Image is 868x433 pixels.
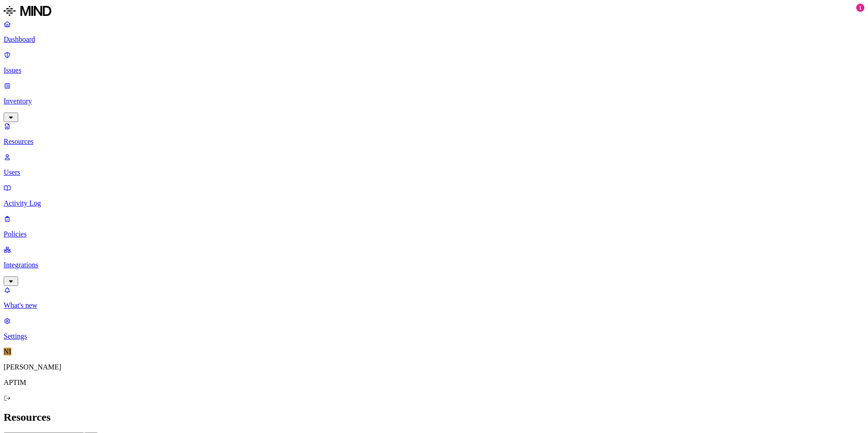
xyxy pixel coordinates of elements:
[4,97,864,105] p: Inventory
[4,184,864,207] a: Activity Log
[4,199,864,207] p: Activity Log
[4,332,864,340] p: Settings
[4,246,864,285] a: Integrations
[4,230,864,238] p: Policies
[4,51,864,74] a: Issues
[4,66,864,74] p: Issues
[4,4,864,20] a: MIND
[4,261,864,269] p: Integrations
[4,348,11,355] span: NI
[4,379,864,387] p: APTIM
[4,20,864,44] a: Dashboard
[4,4,51,18] img: MIND
[4,138,864,146] p: Resources
[4,82,864,121] a: Inventory
[4,122,864,146] a: Resources
[4,153,864,177] a: Users
[4,168,864,177] p: Users
[4,35,864,44] p: Dashboard
[4,301,864,310] p: What's new
[4,411,864,423] h2: Resources
[4,215,864,238] a: Policies
[4,317,864,340] a: Settings
[4,286,864,310] a: What's new
[856,4,864,12] div: 1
